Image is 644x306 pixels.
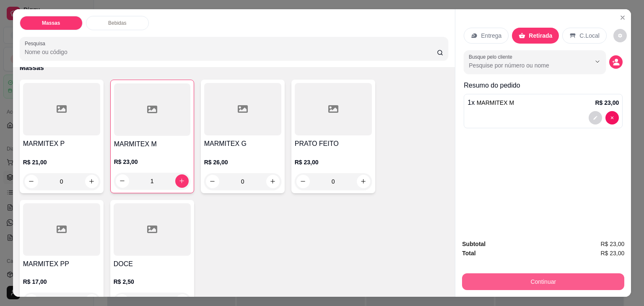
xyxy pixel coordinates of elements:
[114,259,191,269] h4: DOCE
[42,20,60,26] p: Massas
[589,111,602,124] button: decrease-product-quantity
[462,250,475,257] strong: Total
[595,99,619,107] p: R$ 23,00
[295,139,372,149] h4: PRATO FEITO
[116,174,129,188] button: decrease-product-quantity
[23,139,100,149] h4: MARMITEX P
[296,175,310,188] button: decrease-product-quantity
[462,273,624,290] button: Continuar
[25,40,48,47] label: Pesquisa
[357,175,370,188] button: increase-product-quantity
[481,31,501,40] p: Entrega
[114,277,191,286] p: R$ 2,50
[85,175,99,188] button: increase-product-quantity
[613,29,627,42] button: decrease-product-quantity
[23,158,100,166] p: R$ 21,00
[467,98,514,108] p: 1 x
[591,55,604,68] button: Show suggestions
[469,61,577,70] input: Busque pelo cliente
[25,175,38,188] button: decrease-product-quantity
[462,241,486,247] strong: Subtotal
[204,158,281,166] p: R$ 26,00
[295,158,372,166] p: R$ 23,00
[266,175,280,188] button: increase-product-quantity
[23,259,100,269] h4: MARMITEX PP
[469,53,515,60] label: Busque pelo cliente
[464,80,623,91] p: Resumo do pedido
[609,55,623,69] button: decrease-product-quantity
[206,175,219,188] button: decrease-product-quantity
[25,48,437,56] input: Pesquisa
[616,11,629,24] button: Close
[477,99,514,106] span: MARMITEX M
[605,111,619,124] button: decrease-product-quantity
[600,239,624,249] span: R$ 23,00
[204,139,281,149] h4: MARMITEX G
[529,31,552,40] p: Retirada
[114,158,190,166] p: R$ 23,00
[600,249,624,258] span: R$ 23,00
[579,31,599,40] p: C.Local
[175,174,189,188] button: increase-product-quantity
[23,277,100,286] p: R$ 17,00
[114,139,190,149] h4: MARMITEX M
[20,63,449,73] p: Massas
[108,20,126,26] p: Bebidas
